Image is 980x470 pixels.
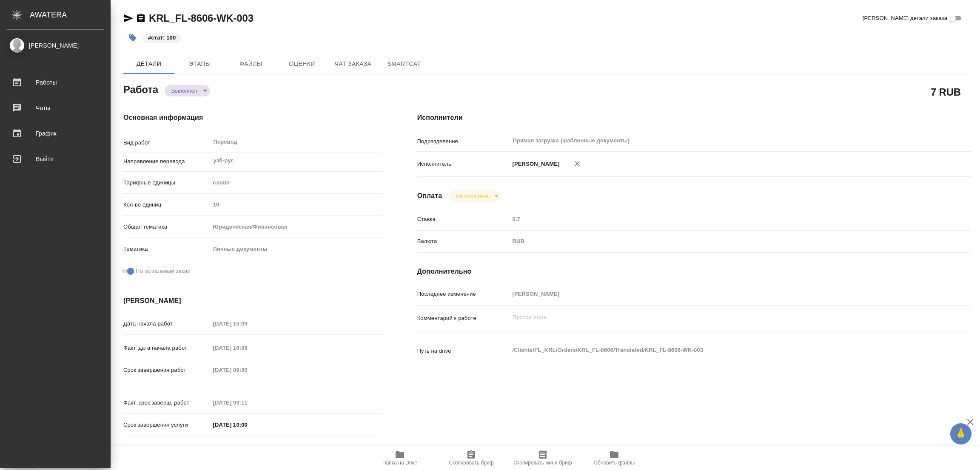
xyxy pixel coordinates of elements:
a: KRL_FL-8606-WK-003 [149,12,254,24]
p: #стат: 100 [148,34,176,42]
button: Выполнен [169,87,200,94]
p: Валюта [417,237,510,246]
p: Дата начала работ [123,320,210,328]
span: Обновить файлы [594,460,635,466]
span: Скопировать мини-бриф [513,460,572,466]
h4: Исполнители [417,113,971,123]
span: Файлы [231,59,271,69]
textarea: /Clients/FL_KRL/Orders/KRL_FL-8606/Translated/KRL_FL-8606-WK-003 [510,343,925,357]
a: График [2,123,108,144]
input: Пустое поле [510,213,925,225]
a: Чаты [2,97,108,119]
div: График [6,127,104,140]
input: Пустое поле [210,396,285,409]
p: Факт. дата начала работ [123,344,210,352]
h4: [PERSON_NAME] [123,296,383,306]
button: Папка на Drive [364,446,436,470]
button: Не оплачена [453,193,491,200]
div: Юридическая/Финансовая [210,220,383,234]
h4: Дополнительно [417,266,971,277]
p: Тарифные единицы [123,178,210,187]
span: стат: 100 [142,34,182,41]
p: Комментарий к работе [417,314,510,323]
button: Скопировать ссылку для ЯМессенджера [123,13,134,23]
div: слово [210,176,383,190]
h4: Основная информация [123,113,383,123]
p: Ставка [417,215,510,224]
button: Обновить файлы [578,446,650,470]
div: Выполнен [165,85,210,96]
div: AWATERA [30,6,111,23]
span: Скопировать бриф [449,460,493,466]
span: Нотариальный заказ [136,267,190,275]
p: Последнее изменение [417,290,510,298]
span: SmartCat [384,59,424,69]
p: Срок завершения работ [123,366,210,374]
h2: Работа [123,81,158,96]
div: Выполнен [449,190,501,202]
a: Работы [2,72,108,93]
h4: Оплата [417,191,442,201]
input: Пустое поле [210,364,285,376]
button: Скопировать ссылку [136,13,146,23]
p: Путь на drive [417,347,510,355]
div: [PERSON_NAME] [6,41,104,50]
input: Пустое поле [210,342,285,354]
div: Личные документы [210,242,383,256]
p: Подразделение [417,137,510,146]
a: Выйти [2,148,108,170]
div: Чаты [6,102,104,114]
p: Факт. срок заверш. работ [123,399,210,407]
div: Выйти [6,153,104,165]
p: Вид работ [123,139,210,147]
div: RUB [510,234,925,249]
p: Кол-во единиц [123,201,210,209]
button: Скопировать мини-бриф [507,446,578,470]
span: Этапы [179,59,220,69]
p: Направление перевода [123,157,210,166]
input: Пустое поле [510,288,925,300]
p: Исполнитель [417,160,510,168]
p: Тематика [123,245,210,253]
span: 🙏 [954,425,968,443]
span: Детали [128,59,169,69]
p: Общая тематика [123,223,210,231]
input: Пустое поле [210,198,383,211]
span: Чат заказа [333,59,373,69]
button: Удалить исполнителя [568,154,587,173]
span: Оценки [282,59,322,69]
h2: 7 RUB [931,85,961,99]
p: Срок завершения услуги [123,421,210,429]
span: Папка на Drive [382,460,417,466]
input: Пустое поле [210,317,285,330]
button: Добавить тэг [123,28,142,47]
button: Скопировать бриф [436,446,507,470]
div: Работы [6,76,104,89]
p: [PERSON_NAME] [510,160,560,168]
input: ✎ Введи что-нибудь [210,419,285,431]
button: 🙏 [950,423,971,445]
span: [PERSON_NAME] детали заказа [863,14,947,23]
